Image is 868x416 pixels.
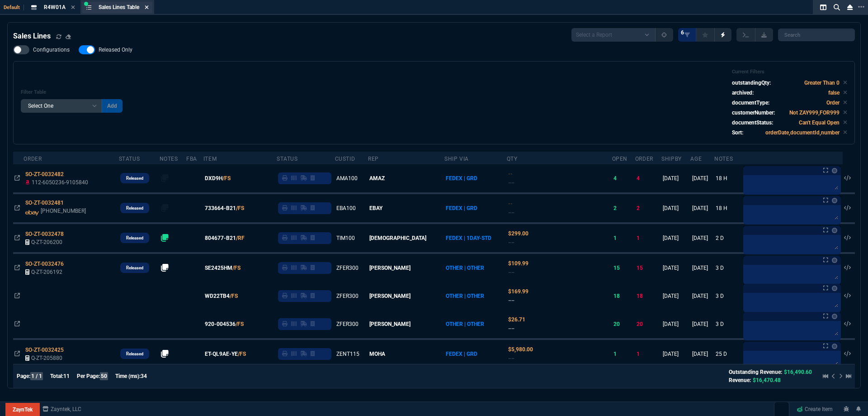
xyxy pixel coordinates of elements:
[690,310,714,339] td: [DATE]
[30,372,43,380] span: 1 / 1
[336,265,359,271] span: ZFER300
[222,174,231,182] a: /FS
[126,205,143,212] p: Released
[508,209,514,216] span: --
[661,164,690,193] td: [DATE]
[732,129,743,137] p: Sort:
[508,346,533,353] span: Quoted Cost
[830,2,844,13] nx-icon: Search
[336,321,359,327] span: ZFER300
[126,350,143,358] p: Released
[661,253,690,282] td: [DATE]
[844,2,856,13] nx-icon: Close Workbench
[690,164,714,193] td: [DATE]
[31,239,62,245] span: Q-ZT-206200
[14,321,20,327] nx-icon: Open In Opposite Panel
[369,321,410,327] span: [PERSON_NAME]
[508,230,528,237] span: Quoted Cost
[729,369,782,375] span: Outstanding Revenue:
[31,269,62,275] span: Q-ZT-206192
[612,193,635,223] td: 2
[446,293,484,299] span: OTHER | OTHER
[826,100,840,106] code: Order
[729,377,751,383] span: Revenue:
[336,175,358,182] span: AMA100
[508,288,528,295] span: Quoted Cost
[205,204,236,212] span: 733664-B21
[612,282,635,310] td: 18
[32,179,88,186] span: 112-6050236-9105840
[714,164,741,193] td: 18 H
[141,373,147,379] span: 34
[160,155,178,163] div: Notes
[793,402,836,416] a: Create Item
[732,119,773,127] p: documentStatus:
[789,110,840,116] code: Not ZAY999,FOR999
[446,321,484,327] span: OTHER | OTHER
[816,2,830,13] nx-icon: Split Panels
[21,89,123,96] h6: Filter Table
[161,176,169,182] nx-fornida-erp-notes: number
[77,373,100,379] span: Per Page:
[661,339,690,368] td: [DATE]
[126,175,143,182] p: Released
[50,373,63,379] span: Total:
[335,155,355,163] div: CustID
[336,235,355,241] span: TIM100
[236,320,244,328] a: /FS
[690,339,714,368] td: [DATE]
[508,171,513,177] span: Quoted Cost
[784,369,812,375] span: $16,490.60
[799,120,840,126] code: Can't Equal Open
[508,239,514,246] span: --
[508,201,513,207] span: Quoted Cost
[99,46,132,53] span: Released Only
[119,155,140,163] div: Status
[661,282,690,310] td: [DATE]
[369,205,382,211] span: EBAY
[508,355,514,362] span: --
[446,175,477,182] span: FEDEX | GRD
[714,253,741,282] td: 3 D
[508,260,528,267] span: Quoted Cost
[778,29,855,41] input: Search
[714,193,741,223] td: 18 H
[444,155,469,163] div: Ship Via
[612,253,635,282] td: 15
[205,292,230,300] span: WD22TB4
[369,351,385,357] span: MOHA
[63,373,70,379] span: 11
[205,320,236,328] span: 920-004536
[14,265,20,271] nx-icon: Open In Opposite Panel
[14,235,20,241] nx-icon: Open In Opposite Panel
[236,204,244,212] a: /FS
[690,253,714,282] td: [DATE]
[508,316,525,323] span: Quoted Cost
[232,264,241,272] a: /FS
[635,339,661,368] td: 1
[24,155,42,163] div: Order
[369,265,410,271] span: [PERSON_NAME]
[612,310,635,339] td: 20
[205,234,236,242] span: 804677-B21
[446,205,477,211] span: FEDEX | GRD
[126,264,143,272] p: Released
[635,253,661,282] td: 15
[732,99,769,107] p: documentType:
[25,200,64,206] span: SO-ZT-0032481
[336,293,359,299] span: ZFER300
[753,377,781,383] span: $16,470.48
[635,193,661,223] td: 2
[714,339,741,368] td: 25 D
[25,231,64,237] span: SO-ZT-0032478
[161,236,169,242] nx-fornida-erp-notes: number
[690,193,714,223] td: [DATE]
[635,310,661,339] td: 20
[681,29,684,36] span: 6
[732,69,847,75] h6: Current Filters
[508,269,514,276] span: --
[446,351,477,357] span: FEDEX | GRD
[14,351,20,357] nx-icon: Open In Opposite Panel
[368,155,379,163] div: Rep
[17,373,30,379] span: Page:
